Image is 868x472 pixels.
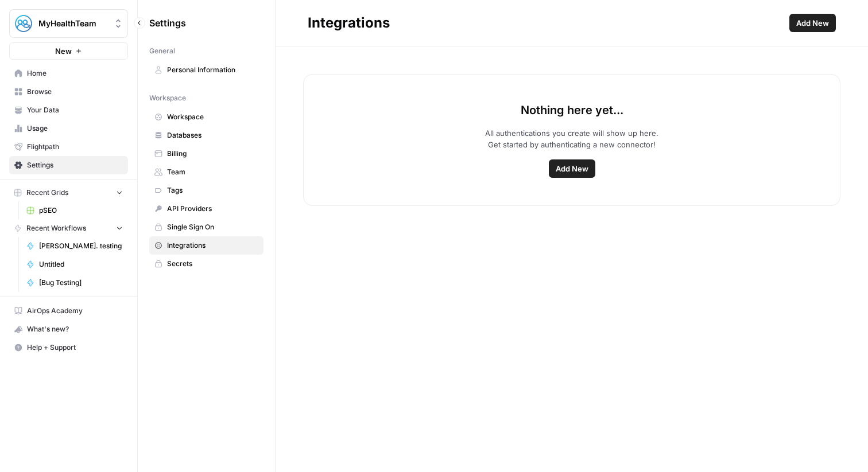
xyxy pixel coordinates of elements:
a: Billing [149,145,263,163]
span: Settings [27,160,123,170]
a: Untitled [21,255,128,274]
span: Team [167,167,258,177]
span: New [55,45,72,57]
img: MyHealthTeam Logo [13,13,34,34]
span: pSEO [39,205,123,216]
span: Integrations [167,240,258,251]
span: Recent Grids [26,188,68,198]
span: General [149,46,175,56]
span: Add New [556,163,588,174]
a: AirOps Academy [9,302,128,320]
span: [Bug Testing] [39,278,123,288]
a: Single Sign On [149,218,263,236]
span: Settings [149,16,186,30]
a: Personal Information [149,61,263,79]
button: What's new? [9,320,128,338]
span: Home [27,68,123,79]
a: API Providers [149,200,263,218]
a: pSEO [21,201,128,220]
span: API Providers [167,204,258,214]
a: [Bug Testing] [21,274,128,292]
button: New [9,42,128,60]
span: AirOps Academy [27,306,123,316]
div: What's new? [10,321,127,338]
a: Workspace [149,108,263,126]
span: Flightpath [27,142,123,152]
span: Recent Workflows [26,223,86,233]
a: Secrets [149,255,263,273]
span: Your Data [27,105,123,115]
a: Tags [149,181,263,200]
div: Integrations [308,14,390,32]
a: Usage [9,119,128,138]
span: Add New [796,17,829,29]
a: Browse [9,83,128,101]
span: Billing [167,149,258,159]
button: Recent Grids [9,184,128,201]
a: Flightpath [9,138,128,156]
span: MyHealthTeam [38,18,108,29]
p: Nothing here yet... [521,102,623,118]
span: Personal Information [167,65,258,75]
span: [PERSON_NAME]. testing [39,241,123,251]
span: Single Sign On [167,222,258,232]
a: Your Data [9,101,128,119]
span: Databases [167,130,258,141]
button: Help + Support [9,338,128,357]
a: Home [9,64,128,83]
span: Untitled [39,259,123,270]
span: Browse [27,87,123,97]
p: All authentications you create will show up here. Get started by authenticating a new connector! [485,127,658,150]
a: Team [149,163,263,181]
a: Integrations [149,236,263,255]
span: Help + Support [27,342,123,353]
button: Add New [789,14,836,32]
span: Secrets [167,259,258,269]
span: Workspace [149,93,186,103]
a: Settings [9,156,128,174]
button: Add New [549,159,595,178]
span: Usage [27,123,123,134]
a: [PERSON_NAME]. testing [21,237,128,255]
button: Workspace: MyHealthTeam [9,9,128,38]
span: Tags [167,185,258,196]
button: Recent Workflows [9,220,128,237]
a: Databases [149,126,263,145]
span: Workspace [167,112,258,122]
